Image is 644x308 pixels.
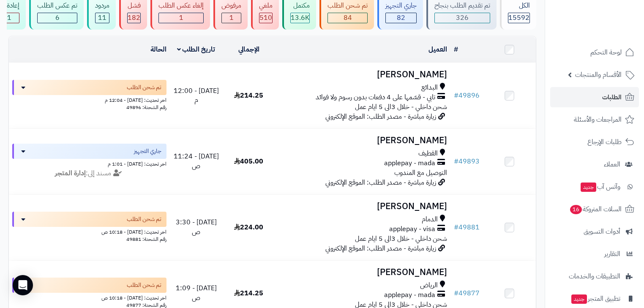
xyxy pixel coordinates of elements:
[174,86,219,106] span: [DATE] - 12:00 م
[234,90,263,101] span: 214.25
[95,1,109,11] div: مردود
[397,13,405,23] span: 82
[328,13,367,23] div: 84
[325,177,436,188] span: زيارة مباشرة - مصدر الطلب: الموقع الإلكتروني
[128,13,140,23] span: 182
[278,136,447,145] h3: [PERSON_NAME]
[278,267,447,277] h3: [PERSON_NAME]
[134,147,161,155] span: جاري التجهيز
[571,294,587,304] span: جديد
[234,288,263,298] span: 214.25
[421,83,438,93] span: البدائع
[384,158,435,168] span: applepay - mada
[259,1,273,11] div: ملغي
[127,215,161,224] span: تم شحن الطلب
[158,1,204,11] div: إلغاء عكس الطلب
[550,177,639,197] a: وآتس آبجديد
[176,283,217,303] span: [DATE] - 1:09 ص
[55,13,60,23] span: 6
[420,281,438,290] span: الرياض
[454,90,458,101] span: #
[418,149,438,158] span: القطيف
[13,275,33,295] div: Open Intercom Messenger
[126,104,166,111] span: رقم الشحنة: 49896
[176,217,217,237] span: [DATE] - 3:30 ص
[278,70,447,79] h3: [PERSON_NAME]
[229,13,234,23] span: 1
[259,13,272,23] div: 510
[428,44,447,55] a: العميل
[456,13,469,23] span: 326
[454,222,458,232] span: #
[325,112,436,122] span: زيارة مباشرة - مصدر الطلب: الموقع الإلكتروني
[584,226,620,237] span: أدوات التسويق
[570,204,583,215] span: 16
[454,288,480,298] a: #49877
[604,248,620,260] span: التقارير
[454,222,480,232] a: #49881
[508,13,529,23] span: 15592
[291,13,309,23] div: 13637
[159,13,203,23] div: 1
[327,1,368,11] div: تم شحن الطلب
[454,156,480,166] a: #49893
[435,13,490,23] div: 326
[550,266,639,286] a: التطبيقات والخدمات
[278,202,447,211] h3: [PERSON_NAME]
[12,95,166,104] div: اخر تحديث: [DATE] - 12:04 م
[234,156,263,166] span: 405.00
[384,290,435,300] span: applepay - mada
[344,13,352,23] span: 84
[454,156,458,166] span: #
[389,224,435,234] span: applepay - visa
[550,199,639,219] a: السلات المتروكة16
[394,168,447,178] span: التوصيل مع المندوب
[316,93,435,102] span: تابي - قسّمها على 4 دفعات بدون رسوم ولا فوائد
[422,215,438,224] span: الدمام
[550,244,639,264] a: التقارير
[587,136,622,148] span: طلبات الإرجاع
[454,90,480,101] a: #49896
[150,44,166,55] a: الحالة
[238,44,259,55] a: الإجمالي
[96,13,109,23] div: 11
[581,183,596,192] span: جديد
[98,13,106,23] span: 11
[604,158,620,170] span: العملاء
[550,42,639,63] a: لوحة التحكم
[6,169,173,178] div: مسند إلى:
[259,13,272,23] span: 510
[602,91,622,103] span: الطلبات
[580,181,620,193] span: وآتس آب
[12,159,166,168] div: اخر تحديث: [DATE] - 1:01 م
[550,154,639,174] a: العملاء
[291,13,309,23] span: 13.6K
[508,1,530,11] div: الكل
[386,13,416,23] div: 82
[127,83,161,92] span: تم شحن الطلب
[434,1,490,11] div: تم تقديم الطلب بنجاح
[221,1,241,11] div: مرفوض
[234,222,263,232] span: 224.00
[55,168,86,178] strong: إدارة المتجر
[127,281,161,289] span: تم شحن الطلب
[454,288,458,298] span: #
[12,293,166,302] div: اخر تحديث: [DATE] - 10:18 ص
[12,227,166,236] div: اخر تحديث: [DATE] - 10:18 ص
[325,243,436,253] span: زيارة مباشرة - مصدر الطلب: الموقع الإلكتروني
[127,1,141,11] div: فشل
[385,1,417,11] div: جاري التجهيز
[126,235,166,243] span: رقم الشحنة: 49881
[38,13,77,23] div: 6
[550,132,639,152] a: طلبات الإرجاع
[222,13,241,23] div: 1
[37,1,77,11] div: تم عكس الطلب
[550,87,639,107] a: الطلبات
[569,203,622,215] span: السلات المتروكة
[570,293,620,305] span: تطبيق المتجر
[179,13,183,23] span: 1
[550,109,639,130] a: المراجعات والأسئلة
[177,44,216,55] a: تاريخ الطلب
[550,221,639,242] a: أدوات التسويق
[355,102,447,112] span: شحن داخلي - خلال 3الى 5 ايام عمل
